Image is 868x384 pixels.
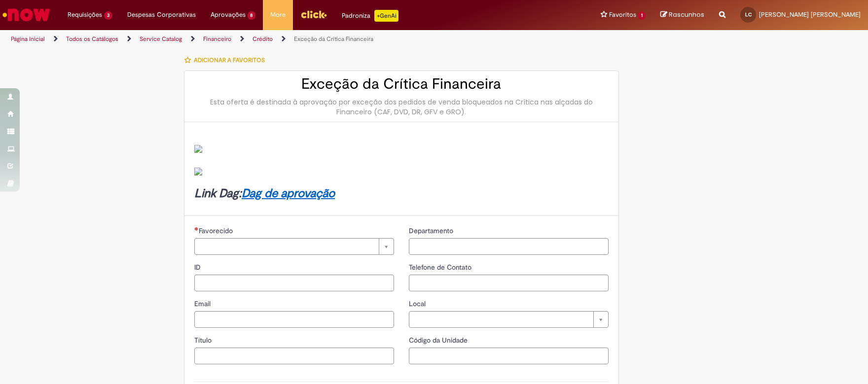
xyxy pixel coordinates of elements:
span: Requisições [68,10,102,20]
span: Departamento [409,226,455,235]
img: click_logo_yellow_360x200.png [300,7,327,22]
div: Esta oferta é destinada à aprovação por exceção dos pedidos de venda bloqueados na Crítica nas al... [194,97,609,117]
a: Service Catalog [140,35,182,43]
span: Telefone de Contato [409,263,473,272]
input: ID [194,275,394,291]
a: Todos os Catálogos [66,35,118,43]
h2: Exceção da Crítica Financeira [194,76,609,92]
input: Código da Unidade [409,348,609,364]
span: 3 [104,11,112,20]
span: Necessários - Favorecido [199,226,235,235]
ul: Trilhas de página [7,30,571,48]
span: Código da Unidade [409,336,470,345]
span: Rascunhos [669,10,704,19]
span: Local [409,299,428,308]
a: Exceção da Crítica Financeira [294,35,373,43]
a: Financeiro [203,35,231,43]
img: sys_attachment.do [194,145,202,153]
img: sys_attachment.do [194,168,202,175]
span: 1 [638,11,646,20]
span: Email [194,299,213,308]
input: Departamento [409,238,609,255]
span: Despesas Corporativas [127,10,196,20]
button: Adicionar a Favoritos [184,50,270,70]
a: Limpar campo Favorecido [194,238,394,255]
div: Padroniza [342,10,398,22]
a: Dag de aprovação [242,186,335,201]
span: ID [194,263,203,272]
span: Título [194,336,214,345]
span: Adicionar a Favoritos [194,56,265,64]
input: Telefone de Contato [409,275,609,291]
a: Limpar campo Local [409,311,609,328]
span: 8 [248,11,256,20]
span: Aprovações [211,10,246,20]
img: ServiceNow [1,5,52,25]
a: Página inicial [11,35,45,43]
span: LC [745,11,752,18]
a: Crédito [253,35,273,43]
span: [PERSON_NAME] [PERSON_NAME] [759,10,861,19]
p: +GenAi [374,10,398,22]
span: More [270,10,286,20]
strong: Link Dag: [194,186,335,201]
input: Email [194,311,394,328]
span: Favoritos [609,10,636,20]
span: Necessários [194,227,199,231]
a: Rascunhos [660,10,704,20]
input: Título [194,348,394,364]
